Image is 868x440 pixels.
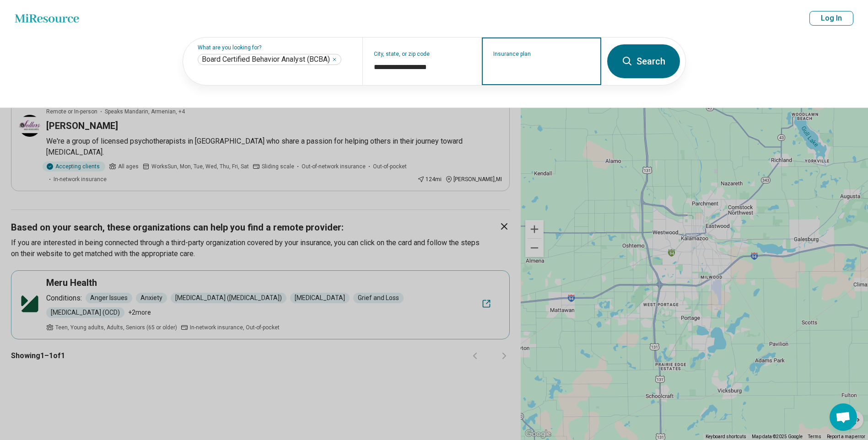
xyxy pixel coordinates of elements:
[198,54,341,65] div: Board Certified Behavior Analyst (BCBA)
[198,45,351,50] label: What are you looking for?
[202,55,330,64] span: Board Certified Behavior Analyst (BCBA)
[809,11,853,26] button: Log In
[607,44,680,78] button: Search
[332,57,337,62] button: Board Certified Behavior Analyst (BCBA)
[830,403,857,431] div: Open chat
